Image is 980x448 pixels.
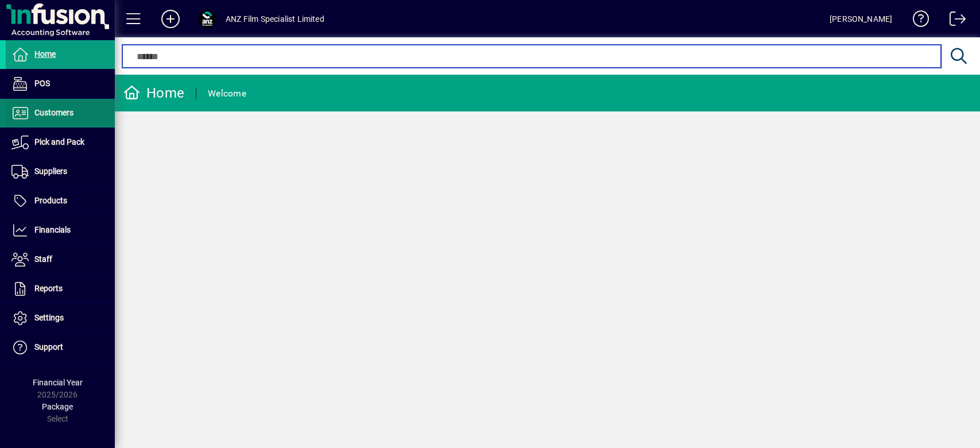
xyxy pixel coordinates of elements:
[6,69,115,98] a: POS
[34,313,64,322] span: Settings
[34,342,63,352] span: Support
[6,216,115,245] a: Financials
[34,196,67,205] span: Products
[6,275,115,303] a: Reports
[34,254,52,264] span: Staff
[6,157,115,186] a: Suppliers
[208,84,246,103] div: Welcome
[6,245,115,274] a: Staff
[42,402,73,411] span: Package
[6,304,115,333] a: Settings
[6,128,115,157] a: Pick and Pack
[152,9,189,29] button: Add
[189,9,226,29] button: Profile
[34,49,56,59] span: Home
[226,10,324,28] div: ANZ Film Specialist Limited
[34,108,73,117] span: Customers
[34,137,84,146] span: Pick and Pack
[830,10,892,28] div: [PERSON_NAME]
[34,167,67,176] span: Suppliers
[34,225,71,234] span: Financials
[6,99,115,128] a: Customers
[6,333,115,362] a: Support
[123,84,184,102] div: Home
[940,2,966,40] a: Logout
[904,2,929,40] a: Knowledge Base
[6,187,115,215] a: Products
[34,79,50,88] span: POS
[34,284,63,293] span: Reports
[33,378,83,387] span: Financial Year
